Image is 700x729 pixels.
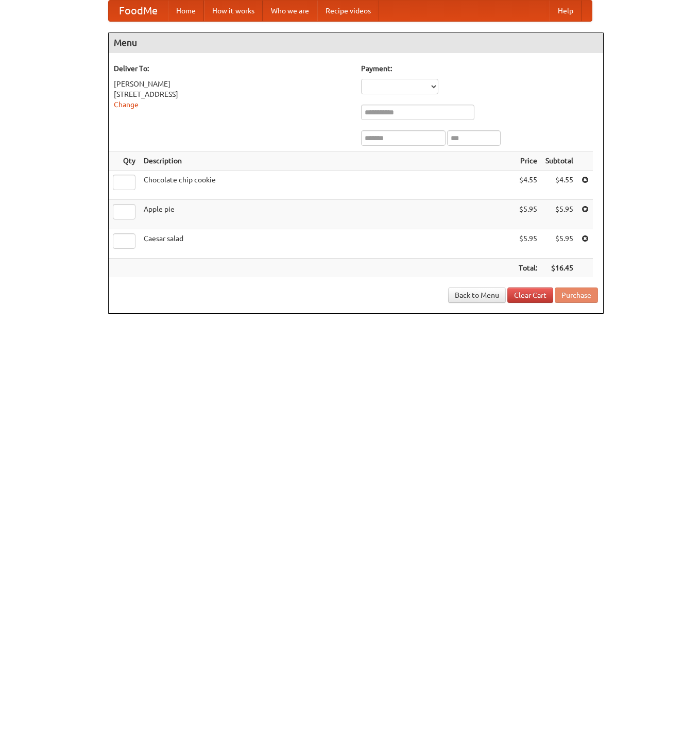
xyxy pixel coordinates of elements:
[109,32,603,53] h4: Menu
[168,1,204,21] a: Home
[140,200,515,229] td: Apple pie
[114,63,351,74] h5: Deliver To:
[140,171,515,200] td: Chocolate chip cookie
[555,287,598,303] button: Purchase
[263,1,317,21] a: Who we are
[541,229,577,259] td: $5.95
[114,89,351,99] div: [STREET_ADDRESS]
[109,151,140,171] th: Qty
[361,63,598,74] h5: Payment:
[515,171,541,200] td: $4.55
[140,151,515,171] th: Description
[541,171,577,200] td: $4.55
[541,259,577,278] th: $16.45
[515,200,541,229] td: $5.95
[515,259,541,278] th: Total:
[317,1,379,21] a: Recipe videos
[515,229,541,259] td: $5.95
[541,151,577,171] th: Subtotal
[550,1,582,21] a: Help
[541,200,577,229] td: $5.95
[507,287,553,303] a: Clear Cart
[114,79,351,89] div: [PERSON_NAME]
[515,151,541,171] th: Price
[204,1,263,21] a: How it works
[448,287,506,303] a: Back to Menu
[140,229,515,259] td: Caesar salad
[114,100,139,109] a: Change
[109,1,168,21] a: FoodMe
